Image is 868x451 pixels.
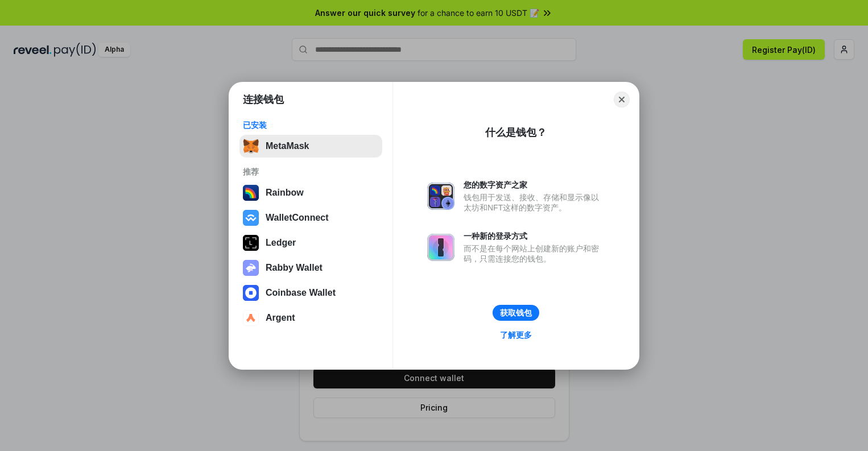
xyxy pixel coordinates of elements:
button: Ledger [239,231,382,254]
button: 获取钱包 [493,305,539,321]
button: Rabby Wallet [239,256,382,279]
div: 了解更多 [500,330,532,340]
img: svg+xml,%3Csvg%20width%3D%2228%22%20height%3D%2228%22%20viewBox%3D%220%200%2028%2028%22%20fill%3D... [243,310,259,326]
button: Close [614,92,630,107]
div: 已安装 [243,120,379,130]
div: 而不是在每个网站上创建新的账户和密码，只需连接您的钱包。 [464,243,605,264]
div: 一种新的登录方式 [464,231,605,241]
button: WalletConnect [239,206,382,229]
div: 什么是钱包？ [485,126,547,139]
button: Argent [239,307,382,329]
img: svg+xml,%3Csvg%20xmlns%3D%22http%3A%2F%2Fwww.w3.org%2F2000%2Fsvg%22%20width%3D%2228%22%20height%3... [243,235,259,251]
div: Ledger [266,238,296,248]
div: 推荐 [243,167,379,177]
img: svg+xml,%3Csvg%20width%3D%2228%22%20height%3D%2228%22%20viewBox%3D%220%200%2028%2028%22%20fill%3D... [243,210,259,226]
div: Rabby Wallet [266,263,323,273]
img: svg+xml,%3Csvg%20fill%3D%22none%22%20height%3D%2233%22%20viewBox%3D%220%200%2035%2033%22%20width%... [243,138,259,154]
div: 获取钱包 [500,308,532,318]
div: Rainbow [266,188,304,198]
div: Argent [266,313,295,323]
button: Coinbase Wallet [239,282,382,304]
a: 了解更多 [493,328,539,342]
img: svg+xml,%3Csvg%20width%3D%2228%22%20height%3D%2228%22%20viewBox%3D%220%200%2028%2028%22%20fill%3D... [243,285,259,301]
div: WalletConnect [266,213,329,223]
div: 您的数字资产之家 [464,180,605,190]
div: Coinbase Wallet [266,288,336,298]
div: 钱包用于发送、接收、存储和显示像以太坊和NFT这样的数字资产。 [464,192,605,213]
img: svg+xml,%3Csvg%20xmlns%3D%22http%3A%2F%2Fwww.w3.org%2F2000%2Fsvg%22%20fill%3D%22none%22%20viewBox... [427,234,454,261]
img: svg+xml,%3Csvg%20xmlns%3D%22http%3A%2F%2Fwww.w3.org%2F2000%2Fsvg%22%20fill%3D%22none%22%20viewBox... [427,183,454,210]
button: Rainbow [239,181,382,204]
img: svg+xml,%3Csvg%20width%3D%22120%22%20height%3D%22120%22%20viewBox%3D%220%200%20120%20120%22%20fil... [243,185,259,201]
div: MetaMask [266,141,309,151]
img: svg+xml,%3Csvg%20xmlns%3D%22http%3A%2F%2Fwww.w3.org%2F2000%2Fsvg%22%20fill%3D%22none%22%20viewBox... [243,260,259,276]
h1: 连接钱包 [243,93,284,106]
button: MetaMask [239,135,382,158]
